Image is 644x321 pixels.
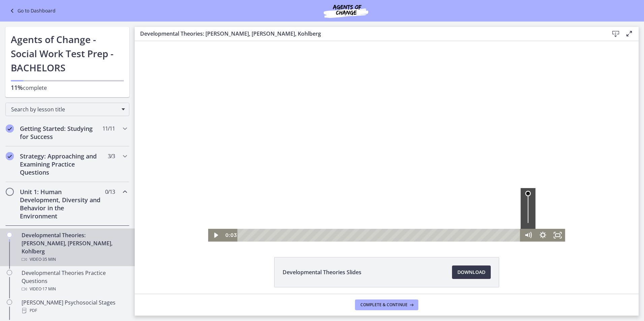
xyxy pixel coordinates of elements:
[22,298,127,315] div: [PERSON_NAME] Psychosocial Stages
[386,188,400,201] button: Mute
[355,299,418,310] button: Complete & continue
[102,124,115,133] span: 11 / 11
[11,83,23,92] span: 11%
[452,265,491,279] a: Download
[360,302,408,308] span: Complete & continue
[20,152,102,176] h2: Strategy: Approaching and Examining Practice Questions
[8,7,56,15] a: Go to Dashboard
[140,30,598,38] h3: Developmental Theories: [PERSON_NAME], [PERSON_NAME], Kohlberg
[457,268,485,276] span: Download
[22,285,127,293] div: Video
[305,3,386,19] img: Agents of Change Social Work Test Prep
[283,268,361,276] span: Developmental Theories Slides
[6,152,14,160] i: Completed
[22,307,127,315] div: PDF
[41,285,56,293] span: · 17 min
[5,103,129,116] div: Search by lesson title
[135,41,639,242] iframe: Video Lesson
[108,152,115,160] span: 3 / 3
[41,255,56,263] span: · 35 min
[386,147,400,188] div: Volume
[6,124,14,133] i: Completed
[11,32,124,75] h1: Agents of Change - Social Work Test Prep - BACHELORS
[22,231,127,263] div: Developmental Theories: [PERSON_NAME], [PERSON_NAME], Kohlberg
[20,188,102,220] h2: Unit 1: Human Development, Diversity and Behavior in the Environment
[20,124,102,141] h2: Getting Started: Studying for Success
[400,188,415,201] button: Show settings menu
[11,83,124,92] p: complete
[105,188,115,196] span: 0 / 13
[22,255,127,263] div: Video
[22,269,127,293] div: Developmental Theories Practice Questions
[11,106,118,113] span: Search by lesson title
[416,188,430,201] button: Fullscreen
